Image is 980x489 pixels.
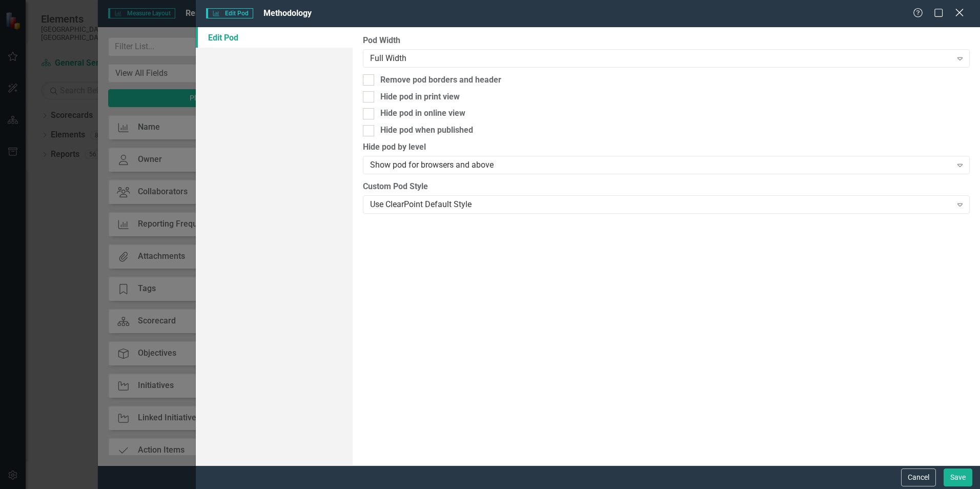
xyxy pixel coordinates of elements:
[363,181,970,193] label: Custom Pod Style
[380,108,465,119] div: Hide pod in online view
[944,468,972,486] button: Save
[901,468,936,486] button: Cancel
[196,27,353,48] a: Edit Pod
[370,159,951,171] div: Show pod for browsers and above
[263,8,312,18] span: Methodology
[380,74,501,86] div: Remove pod borders and header
[370,52,951,64] div: Full Width
[380,125,473,136] div: Hide pod when published
[370,198,951,210] div: Use ClearPoint Default Style
[206,8,253,18] span: Edit Pod
[380,91,460,103] div: Hide pod in print view
[363,35,970,47] label: Pod Width
[363,141,970,153] label: Hide pod by level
